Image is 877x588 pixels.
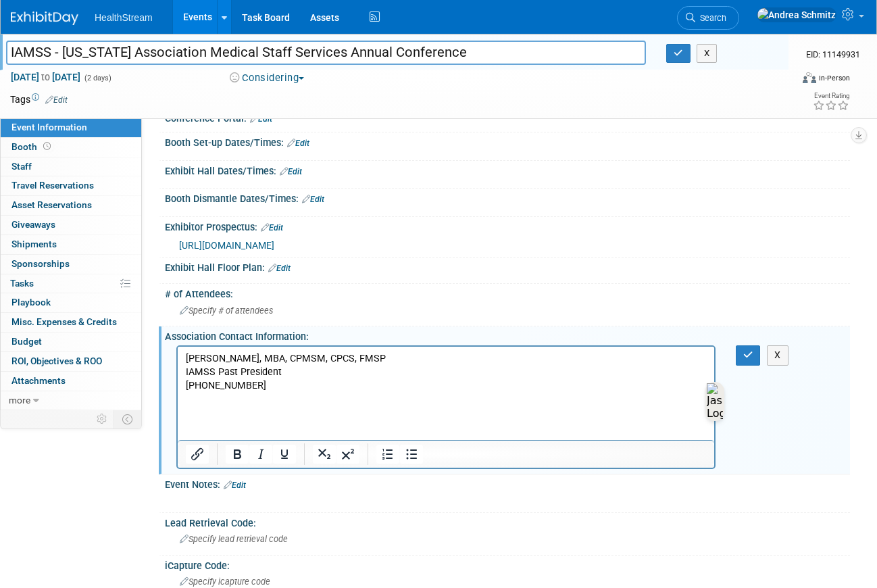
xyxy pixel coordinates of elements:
a: Edit [302,195,324,204]
a: Budget [1,333,141,351]
div: Booth Set-up Dates/Times: [165,132,850,150]
div: Association Contact Information: [165,326,850,343]
div: Exhibit Hall Dates/Times: [165,161,850,178]
div: # of Attendees: [165,284,850,301]
span: Search [695,13,726,23]
span: Booth not reserved yet [41,141,53,151]
a: Edit [268,264,291,273]
span: Specify icapture code [180,577,270,587]
img: Format-Inperson.png [803,72,816,83]
span: [DATE] [DATE] [10,71,81,83]
button: Numbered list [376,445,399,464]
td: Tags [10,93,68,106]
span: Event Information [11,122,87,132]
a: Tasks [1,274,141,293]
span: Specify # of attendees [180,305,273,316]
div: In-Person [818,73,850,83]
span: Sponsorships [11,258,70,269]
a: Search [677,6,739,30]
span: Event ID: 11149931 [806,49,860,59]
div: Exhibit Hall Floor Plan: [165,258,850,275]
span: Giveaways [11,219,55,230]
span: HealthStream [95,12,153,23]
span: Asset Reservations [11,199,92,210]
a: Edit [224,481,246,490]
a: Edit [280,167,302,176]
div: Exhibitor Prospectus: [165,217,850,235]
a: Edit [261,223,283,232]
a: Giveaways [1,216,141,235]
td: Toggle Event Tabs [114,410,142,428]
button: Underline [273,445,296,464]
button: Italic [249,445,272,464]
a: more [1,391,141,410]
button: Bold [226,445,249,464]
a: Shipments [1,235,141,254]
span: Attachments [11,375,66,386]
span: Specify lead retrieval code [180,534,288,544]
a: [URL][DOMAIN_NAME] [179,240,274,251]
span: Budget [11,336,42,347]
a: Playbook [1,293,141,312]
div: Booth Dismantle Dates/Times: [165,189,850,206]
button: Subscript [313,445,336,464]
td: Personalize Event Tab Strip [91,410,114,428]
span: ROI, Objectives & ROO [11,356,102,366]
span: to [39,72,52,82]
div: Event Rating [813,93,849,99]
a: Edit [287,139,309,148]
a: Staff [1,157,141,176]
a: Event Information [1,118,141,137]
a: Edit [45,95,68,105]
button: Considering [225,71,309,85]
button: Insert/edit link [186,445,209,464]
span: (2 days) [83,74,111,82]
a: Misc. Expenses & Credits [1,313,141,332]
div: Event Format [727,70,850,91]
button: X [767,345,788,365]
a: Sponsorships [1,255,141,274]
button: X [697,44,718,63]
a: Booth [1,138,141,157]
a: Attachments [1,372,141,391]
span: Travel Reservations [11,180,94,191]
button: Bullet list [400,445,423,464]
iframe: Rich Text Area [178,347,714,440]
a: Travel Reservations [1,176,141,195]
span: Playbook [11,297,51,308]
div: Event Notes: [165,474,850,492]
span: Booth [11,141,53,152]
div: iCapture Code: [165,556,850,572]
a: ROI, Objectives & ROO [1,352,141,371]
span: Tasks [10,278,34,289]
span: Staff [11,161,32,172]
img: Andrea Schmitz [757,7,836,22]
div: Lead Retrieval Code: [165,513,850,530]
button: Superscript [336,445,359,464]
span: Shipments [11,239,57,249]
span: Misc. Expenses & Credits [11,316,117,327]
img: ExhibitDay [11,11,78,25]
a: Asset Reservations [1,196,141,215]
span: more [9,395,30,406]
